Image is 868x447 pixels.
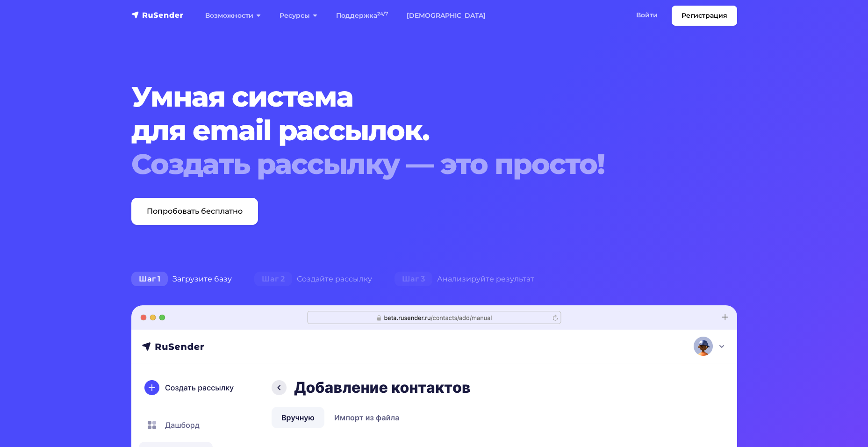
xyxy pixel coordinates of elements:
a: Поддержка24/7 [327,6,397,25]
div: Создать рассылку — это просто! [131,147,686,181]
a: Попробовать бесплатно [131,198,258,225]
a: Регистрация [672,6,737,26]
div: Создайте рассылку [243,270,383,288]
span: Шаг 2 [254,272,292,287]
a: Ресурсы [270,6,327,25]
div: Анализируйте результат [383,270,545,288]
img: RuSender [131,10,184,20]
sup: 24/7 [377,11,388,17]
h1: Умная система для email рассылок. [131,80,686,181]
a: Возможности [196,6,270,25]
a: Войти [627,6,667,25]
span: Шаг 1 [131,272,168,287]
span: Шаг 3 [395,272,432,287]
a: [DEMOGRAPHIC_DATA] [397,6,495,25]
div: Загрузите базу [120,270,243,288]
